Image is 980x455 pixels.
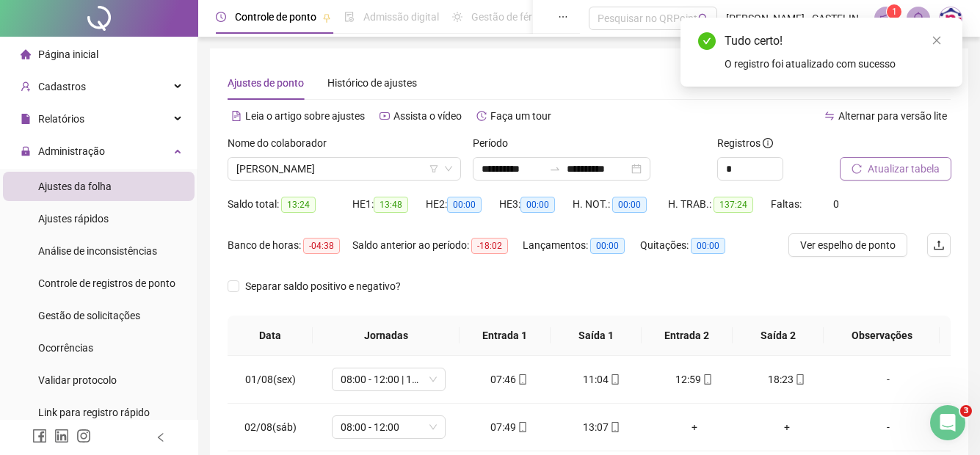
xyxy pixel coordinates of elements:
label: Nome do colaborador [228,135,336,151]
div: HE 3: [499,196,573,213]
span: ellipsis [558,12,568,22]
span: Separar saldo positivo e negativo? [239,278,407,294]
span: reload [852,164,862,174]
span: Observações [835,327,928,343]
span: mobile [794,374,805,385]
span: 00:00 [590,238,625,254]
span: clock-circle [216,12,226,22]
span: sun [452,12,462,22]
div: O registro foi atualizado com sucesso [725,56,945,72]
div: - [845,419,932,435]
span: 08:00 - 12:00 | 14:00 - 18:00 [341,368,437,390]
span: Análise de inconsistências [38,245,157,257]
span: Relatórios [38,113,84,125]
span: 08:00 - 12:00 [341,416,437,438]
a: Close [929,32,945,48]
span: swap [824,111,835,121]
div: HE 1: [352,196,426,213]
span: pushpin [322,13,331,22]
span: lock [21,146,31,156]
div: Tudo certo! [725,32,945,50]
div: + [752,419,821,435]
span: notification [879,12,893,25]
th: Jornadas [313,316,460,356]
div: HE 2: [426,196,499,213]
span: mobile [701,374,713,385]
div: 12:59 [660,371,729,387]
span: 0 [833,198,839,210]
th: Entrada 2 [642,316,733,356]
span: mobile [609,422,620,432]
th: Saída 1 [551,316,642,356]
div: Saldo total: [228,196,352,213]
sup: 1 [887,4,901,19]
span: 00:00 [612,197,647,213]
img: 74272 [940,7,962,29]
span: linkedin [54,429,69,443]
span: close [932,35,942,45]
th: Data [228,316,313,356]
span: 13:48 [374,197,408,213]
span: Página inicial [38,48,98,60]
span: Ajustes da folha [38,181,112,192]
span: Cadastros [38,81,86,92]
span: Administração [38,145,105,157]
span: Assista o vídeo [393,110,462,122]
div: 11:04 [567,371,636,387]
span: Faltas: [771,198,804,210]
button: Atualizar tabela [840,157,951,181]
span: Ver espelho de ponto [800,237,896,253]
span: -18:02 [471,238,508,254]
span: 00:00 [691,238,725,254]
span: Controle de registros de ponto [38,277,175,289]
span: 00:00 [520,197,555,213]
label: Período [473,135,518,151]
span: check-circle [698,32,716,50]
span: Admissão digital [363,11,439,23]
div: + [660,419,729,435]
span: VANESSA ALVES DA SILVA [236,158,452,180]
span: 01/08(sex) [245,374,296,385]
span: user-add [21,81,31,92]
span: 00:00 [447,197,482,213]
div: 07:49 [474,419,543,435]
div: 18:23 [752,371,821,387]
div: - [845,371,932,387]
div: Lançamentos: [523,237,640,254]
span: swap-right [549,163,561,175]
span: 02/08(sáb) [244,421,297,433]
div: Saldo anterior ao período: [352,237,523,254]
span: facebook [32,429,47,443]
span: history [476,111,487,121]
span: to [549,163,561,175]
th: Observações [824,316,940,356]
span: instagram [76,429,91,443]
span: file-text [231,111,242,121]
div: H. NOT.: [573,196,668,213]
span: Validar protocolo [38,374,117,386]
span: left [156,432,166,443]
span: Controle de ponto [235,11,316,23]
span: 13:24 [281,197,316,213]
span: Alternar para versão lite [838,110,947,122]
span: home [21,49,31,59]
span: Gestão de férias [471,11,545,23]
span: bell [912,12,925,25]
span: search [698,13,709,24]
button: Ver espelho de ponto [788,233,907,257]
span: mobile [516,422,528,432]
span: upload [933,239,945,251]
div: H. TRAB.: [668,196,771,213]
span: Faça um tour [490,110,551,122]
span: Ajustes de ponto [228,77,304,89]
span: 1 [892,7,897,17]
div: 13:07 [567,419,636,435]
span: Leia o artigo sobre ajustes [245,110,365,122]
span: [PERSON_NAME] - CASTELINI COMERCIO DE VESTUARIO LTDA [726,10,866,26]
div: 07:46 [474,371,543,387]
span: 3 [960,405,972,417]
span: youtube [380,111,390,121]
th: Saída 2 [733,316,824,356]
span: filter [429,164,438,173]
span: mobile [516,374,528,385]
